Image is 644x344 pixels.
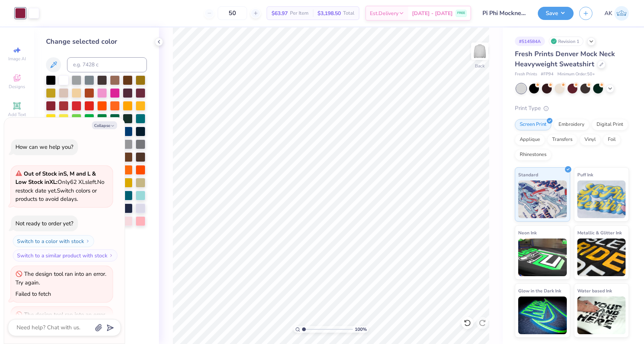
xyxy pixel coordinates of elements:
a: AK [604,6,629,21]
strong: Out of Stock in S, M and L [24,170,92,177]
span: FREE [457,11,465,16]
input: – – [218,6,247,20]
div: Change selected color [46,37,147,47]
span: Minimum Order: 50 + [557,71,595,78]
span: Glow in the Dark Ink [518,287,561,295]
span: Image AI [8,56,26,62]
button: Save [538,7,574,20]
div: The design tool ran into an error. Try again. [15,270,106,286]
img: Neon Ink [518,239,567,276]
span: Standard [518,171,538,179]
div: Screen Print [515,119,551,130]
div: Rhinestones [515,149,551,161]
span: Only 62 XLs left. Switch colors or products to avoid delays. [15,170,104,203]
span: 100 % [355,326,367,333]
span: Neon Ink [518,229,537,237]
span: Est. Delivery [370,9,398,17]
span: Fresh Prints Denver Mock Neck Heavyweight Sweatshirt [515,49,615,69]
div: Digital Print [592,119,628,130]
input: Untitled Design [477,6,532,21]
span: [DATE] - [DATE] [412,9,453,17]
div: Transfers [547,134,577,145]
span: Water based Ink [577,287,612,295]
div: Revision 1 [549,37,583,46]
span: Per Item [290,9,308,17]
span: Designs [9,84,25,90]
div: # 514584A [515,37,545,46]
span: Fresh Prints [515,71,537,78]
img: Metallic & Glitter Ink [577,239,626,276]
div: Embroidery [554,119,589,130]
span: $3,198.50 [317,9,341,17]
input: e.g. 7428 c [67,57,147,72]
img: Puff Ink [577,180,626,218]
button: Switch to a color with stock [13,235,94,247]
img: Back [472,44,487,59]
div: Back [475,63,485,69]
div: How can we help you? [15,143,73,151]
span: Puff Ink [577,171,593,179]
div: Failed to fetch [15,290,51,298]
span: Total [343,9,354,17]
div: Foil [603,134,621,145]
div: Print Type [515,104,629,113]
img: Glow in the Dark Ink [518,297,567,334]
button: Collapse [92,121,117,129]
img: Switch to a color with stock [85,239,90,243]
img: Water based Ink [577,297,626,334]
div: The design tool ran into an error. Try again. [15,311,106,327]
span: AK [604,9,612,18]
span: No restock date yet. [15,178,104,194]
img: Switch to a similar product with stock [109,253,113,258]
span: Add Text [8,112,26,118]
div: Applique [515,134,545,145]
span: Metallic & Glitter Ink [577,229,622,237]
div: Vinyl [580,134,601,145]
img: Ava Klick [614,6,629,21]
div: Not ready to order yet? [15,220,73,227]
button: Switch to a similar product with stock [13,249,118,261]
span: # FP94 [541,71,554,78]
span: $63.97 [272,9,288,17]
img: Standard [518,180,567,218]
